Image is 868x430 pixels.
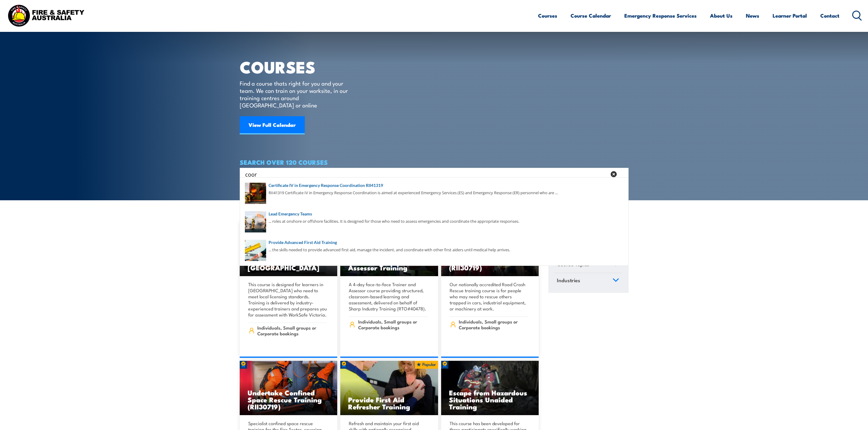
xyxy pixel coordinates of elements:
span: Individuals, Small groups or Corporate bookings [257,325,327,336]
a: Certificate IV in Emergency Response Coordination RII41319 [245,182,623,189]
a: Escape from Hazardous Situations Unaided Training [441,361,539,415]
button: Search magnifier button [618,170,626,178]
a: News [746,8,759,24]
h3: Onsite Trainer and Assessor Training [348,257,430,271]
p: This course is designed for learners in [GEOGRAPHIC_DATA] who need to meet local licensing standa... [248,281,327,318]
a: Courses [538,8,557,24]
p: A 4-day face-to-face Trainer and Assessor course providing structured, classroom-based learning a... [349,281,428,312]
a: Provide Advanced First Aid Training [245,239,623,246]
a: Undertake Confined Space Rescue Training (RII30719) [240,361,338,415]
a: Contact [820,8,839,24]
img: Undertake Confined Space Rescue Training (non Fire-Sector) (2) [240,361,338,415]
a: Course Calendar [571,8,611,24]
a: Lead Emergency Teams [245,211,623,217]
h1: COURSES [240,59,357,74]
a: About Us [710,8,732,24]
a: Industries [554,273,622,289]
span: Individuals, Small groups or Corporate bookings [358,319,428,330]
form: Search form [246,170,608,178]
a: Emergency Response Services [624,8,697,24]
input: Search input [245,170,607,179]
a: View Full Calendar [240,116,305,134]
a: Learner Portal [773,8,807,24]
a: Provide First Aid Refresher Training [340,361,438,415]
p: Find a course thats right for you and your team. We can train on your worksite, in our training c... [240,80,351,109]
h3: Undertake Confined Space Rescue Training (RII30719) [248,389,330,410]
h3: Licence to operate a forklift truck in [GEOGRAPHIC_DATA] [248,250,330,271]
h4: SEARCH OVER 120 COURSES [240,159,629,165]
span: Individuals, Small groups or Corporate bookings [459,319,528,330]
h3: Provide First Aid Refresher Training [348,396,430,410]
h3: Escape from Hazardous Situations Unaided Training [449,389,531,410]
p: Our nationally accredited Road Crash Rescue training course is for people who may need to rescue ... [450,281,529,312]
span: Industries [557,276,580,284]
h3: Undertake Road Crash Rescue Training (RII30719) [449,250,531,271]
img: Underground mine rescue [441,361,539,415]
img: Provide First Aid (Blended Learning) [340,361,438,415]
